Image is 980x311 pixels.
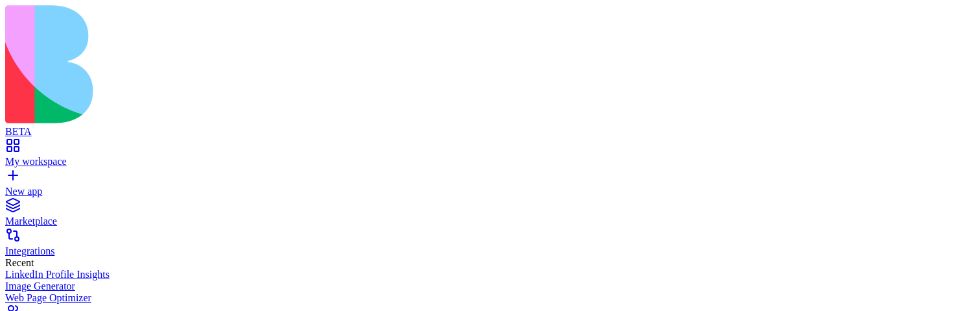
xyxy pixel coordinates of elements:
[5,280,975,292] a: Image Generator
[5,269,975,280] a: LinkedIn Profile Insights
[5,234,975,257] a: Integrations
[5,126,975,138] div: BETA
[5,216,975,227] div: Marketplace
[5,292,975,304] a: Web Page Optimizer
[5,144,975,168] a: My workspace
[5,174,975,197] a: New app
[5,156,975,168] div: My workspace
[5,114,975,138] a: BETA
[5,5,526,123] img: logo
[5,257,34,268] span: Recent
[5,245,975,257] div: Integrations
[5,186,975,197] div: New app
[5,204,975,227] a: Marketplace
